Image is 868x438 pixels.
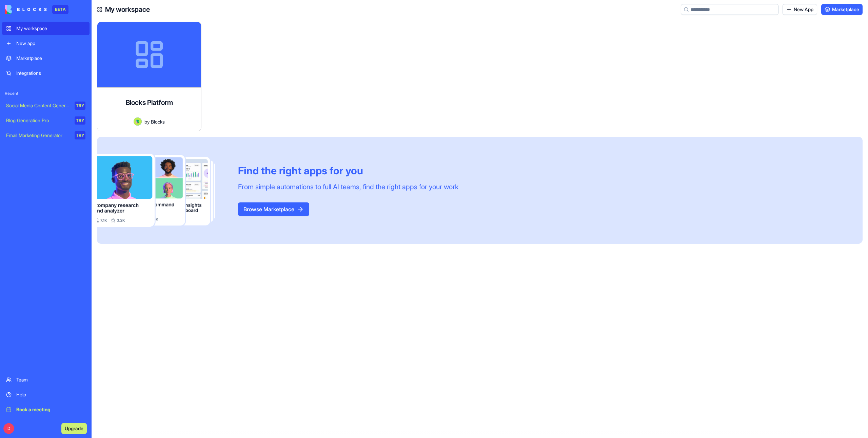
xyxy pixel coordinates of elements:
[238,202,309,216] button: Browse Marketplace
[2,99,90,112] a: Social Media Content GeneratorTRY
[61,423,87,434] button: Upgrade
[2,66,90,80] a: Integrations
[2,403,90,416] a: Book a meeting
[5,5,47,14] img: logo
[144,118,150,125] span: by
[2,114,90,127] a: Blog Generation ProTRY
[61,425,87,432] a: Upgrade
[16,406,85,413] div: Book a meeting
[97,22,201,131] a: Blocks PlatformAvatarbyBlocks
[2,91,90,96] span: Recent
[238,206,309,213] a: Browse Marketplace
[16,55,85,62] div: Marketplace
[16,25,85,32] div: My workspace
[238,165,458,177] div: Find the right apps for you
[16,70,85,76] div: Integrations
[2,51,90,65] a: Marketplace
[16,376,85,383] div: Team
[75,131,85,139] div: TRY
[6,102,70,109] div: Social Media Content Generator
[6,132,70,139] div: Email Marketing Generator
[151,118,165,125] span: Blocks
[2,37,90,50] a: New app
[52,5,68,14] div: BETA
[6,117,70,124] div: Blog Generation Pro
[105,5,150,14] h4: My workspace
[75,116,85,125] div: TRY
[126,98,173,107] h4: Blocks Platform
[2,22,90,35] a: My workspace
[2,129,90,142] a: Email Marketing GeneratorTRY
[16,391,85,398] div: Help
[134,117,142,126] img: Avatar
[3,423,14,434] span: D
[75,102,85,110] div: TRY
[16,40,85,47] div: New app
[2,373,90,387] a: Team
[5,5,68,14] a: BETA
[783,4,817,15] a: New App
[2,388,90,401] a: Help
[821,4,863,15] a: Marketplace
[238,182,458,192] div: From simple automations to full AI teams, find the right apps for your work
